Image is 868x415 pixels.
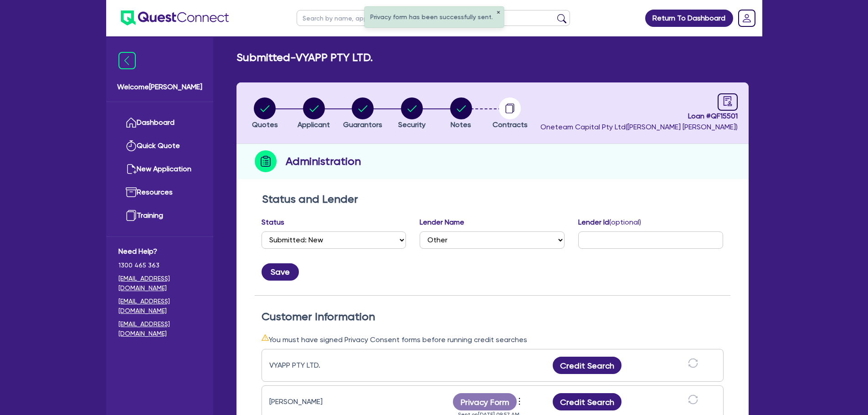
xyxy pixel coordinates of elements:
[609,218,641,226] span: (optional)
[297,97,330,131] button: Applicant
[121,10,229,26] img: quest-connect-logo-blue
[262,217,284,228] label: Status
[540,123,738,131] span: Oneteam Capital Pty Ltd ( [PERSON_NAME] [PERSON_NAME] )
[688,358,698,368] span: sync
[578,217,641,228] label: Lender Id
[685,394,701,410] button: sync
[515,395,524,408] span: more
[685,358,701,374] button: sync
[118,52,136,69] img: icon-menu-close
[688,395,698,405] span: sync
[298,120,330,129] span: Applicant
[118,319,201,338] a: [EMAIL_ADDRESS][DOMAIN_NAME]
[262,263,299,281] button: Save
[553,357,622,374] button: Credit Search
[540,111,738,122] span: Loan # QF15501
[118,261,201,270] span: 1300 465 363
[118,297,201,316] a: [EMAIL_ADDRESS][DOMAIN_NAME]
[398,120,426,129] span: Security
[252,97,278,131] button: Quotes
[450,97,473,131] button: Notes
[365,7,503,27] div: Privacy form has been successfully sent.
[398,97,426,131] button: Security
[269,396,383,407] div: [PERSON_NAME]
[118,274,201,293] a: [EMAIL_ADDRESS][DOMAIN_NAME]
[126,164,137,174] img: new-application
[286,153,361,169] h2: Administration
[118,111,201,134] a: Dashboard
[297,10,570,26] input: Search by name, application ID or mobile number...
[735,6,759,30] a: Dropdown toggle
[343,120,382,129] span: Guarantors
[252,120,278,129] span: Quotes
[492,97,528,131] button: Contracts
[236,51,373,64] h2: Submitted - VYAPP PTY LTD.
[496,10,500,15] button: ✕
[723,96,733,106] span: audit
[493,120,528,129] span: Contracts
[262,334,269,341] span: warning
[645,10,733,27] a: Return To Dashboard
[553,393,622,410] button: Credit Search
[451,120,471,129] span: Notes
[118,181,201,204] a: Resources
[118,158,201,181] a: New Application
[118,246,201,257] span: Need Help?
[126,187,137,198] img: resources
[126,140,137,151] img: quick-quote
[420,217,464,228] label: Lender Name
[517,394,524,410] button: Dropdown toggle
[262,334,724,345] div: You must have signed Privacy Consent forms before running credit searches
[126,210,137,221] img: training
[117,82,202,92] span: Welcome [PERSON_NAME]
[262,193,723,206] h2: Status and Lender
[118,134,201,158] a: Quick Quote
[118,204,201,227] a: Training
[453,393,517,410] button: Privacy Form
[262,310,724,323] h2: Customer Information
[269,360,383,371] div: VYAPP PTY LTD.
[255,150,277,172] img: step-icon
[343,97,383,131] button: Guarantors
